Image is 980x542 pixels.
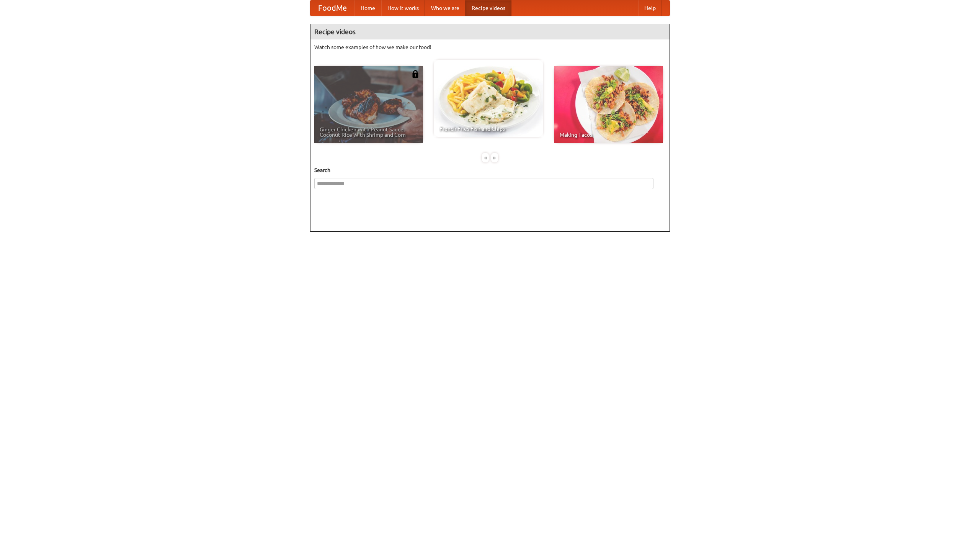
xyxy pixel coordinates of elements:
a: Making Tacos [554,66,663,143]
h4: Recipe videos [310,24,670,39]
img: 483408.png [412,70,419,78]
a: Who we are [425,0,465,16]
span: French Fries Fish and Chips [439,126,537,131]
p: Watch some examples of how we make our food! [314,43,666,51]
a: Home [354,0,381,16]
a: How it works [381,0,425,16]
div: » [491,153,498,162]
div: « [482,153,489,162]
h5: Search [314,166,666,174]
a: Help [638,0,662,16]
a: FoodMe [310,0,354,16]
a: Recipe videos [465,0,511,16]
span: Making Tacos [560,132,658,138]
a: French Fries Fish and Chips [434,60,543,137]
